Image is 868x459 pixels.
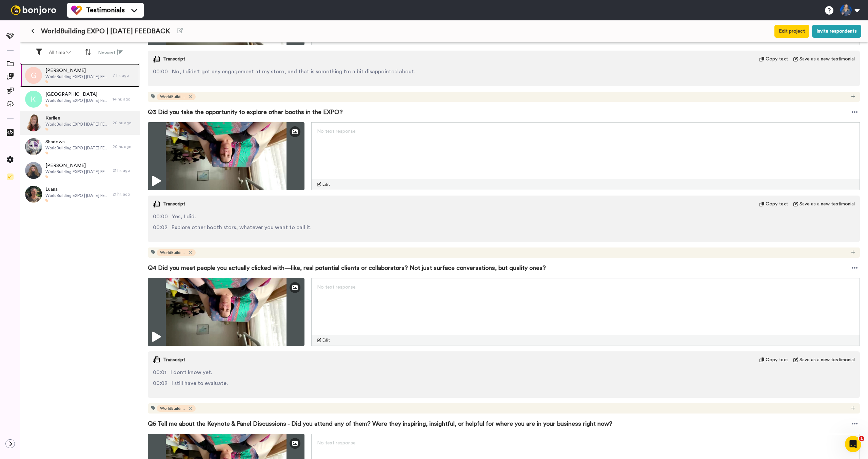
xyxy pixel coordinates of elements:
[20,159,140,182] a: [PERSON_NAME]WorldBuilding EXPO | [DATE] FEEDBACK21 hr. ago
[153,356,160,363] img: transcript.svg
[45,47,75,59] button: All time
[163,356,185,363] span: Transcript
[8,5,59,15] img: bj-logo-header-white.svg
[20,111,140,135] a: KarileeWorldBuilding EXPO | [DATE] FEEDBACK20 hr. ago
[45,162,109,169] span: [PERSON_NAME]
[45,122,109,127] span: WorldBuilding EXPO | [DATE] FEEDBACK
[86,5,125,15] span: Testimonials
[7,173,14,180] img: Checklist.svg
[322,182,330,187] span: Edit
[25,162,42,179] img: 38d45eaf-e5e9-48a8-8f24-2746ded53dd2.png
[163,201,185,207] span: Transcript
[25,91,42,108] img: k.png
[317,129,356,134] span: No text response
[148,122,304,190] img: d884ae64-0d69-45c1-9518-522279d55ec4-thumbnail_full-1757578096.jpg
[153,201,160,207] img: transcript.svg
[800,56,855,62] span: Save as a new testimonial
[766,356,788,363] span: Copy text
[172,223,312,232] span: Explore other booth stors, whatever you want to call it.
[25,67,42,84] img: g.png
[113,73,136,78] div: 7 hr. ago
[153,56,160,62] img: transcript.svg
[153,368,166,377] span: 00:01
[148,419,612,428] span: Q5 Tell me about the Keynote & Panel Discussions - Did you attend any of them? Were they inspirin...
[163,56,185,62] span: Transcript
[172,379,228,387] span: I still have to evaluate.
[45,169,109,175] span: WorldBuilding EXPO | [DATE] FEEDBACK
[25,138,42,155] img: 0d83f7a9-6b14-473a-adb0-193112f1df23.jpeg
[20,135,140,159] a: ShadowsWorldBuilding EXPO | [DATE] FEEDBACK20 hr. ago
[859,436,864,441] span: 1
[45,115,109,122] span: Karilee
[25,114,42,131] img: 4cab479a-aaf2-4853-b85d-d395ee55eefb.png
[148,107,343,117] span: Q3 Did you take the opportunity to explore other booths in the EXPO?
[317,285,356,290] span: No text response
[153,223,167,232] span: 00:02
[171,368,212,377] span: I don't know yet.
[45,193,109,198] span: WorldBuilding EXPO | [DATE] FEEDBACK
[45,67,109,74] span: [PERSON_NAME]
[45,98,109,103] span: WorldBuilding EXPO | [DATE] FEEDBACK
[774,25,809,38] button: Edit project
[113,120,136,126] div: 20 hr. ago
[45,74,109,79] span: WorldBuilding EXPO | [DATE] FEEDBACK
[812,25,861,38] button: Invite respondents
[71,5,82,16] img: tm-color.svg
[113,168,136,173] div: 21 hr. ago
[172,213,196,221] span: Yes, I did.
[45,139,109,145] span: Shadows
[845,436,861,452] iframe: Intercom live chat
[25,186,42,203] img: 4ccbde3d-66c5-4862-b6f0-3132448235bf.jpeg
[322,337,330,343] span: Edit
[113,144,136,149] div: 20 hr. ago
[160,250,187,255] span: WorldBuildingEXPO
[113,96,136,102] div: 14 hr. ago
[45,186,109,193] span: Luana
[317,441,356,445] span: No text response
[800,201,855,207] span: Save as a new testimonial
[160,406,187,411] span: WorldBuildingEXPO
[160,94,187,99] span: WorldBuildingEXPO
[153,68,168,76] span: 00:00
[20,63,140,87] a: [PERSON_NAME]WorldBuilding EXPO | [DATE] FEEDBACK7 hr. ago
[45,145,109,151] span: WorldBuilding EXPO | [DATE] FEEDBACK
[766,56,788,62] span: Copy text
[41,26,170,36] span: WorldBuilding EXPO | [DATE] FEEDBACK
[153,379,167,387] span: 00:02
[113,191,136,197] div: 21 hr. ago
[766,201,788,207] span: Copy text
[20,182,140,206] a: LuanaWorldBuilding EXPO | [DATE] FEEDBACK21 hr. ago
[94,46,127,59] button: Newest
[148,263,546,273] span: Q4 Did you meet people you actually clicked with—like, real potential clients or collaborators? N...
[172,68,415,76] span: No, I didn't get any engagement at my store, and that is something I'm a bit disappointed about.
[800,356,855,363] span: Save as a new testimonial
[45,91,109,98] span: [GEOGRAPHIC_DATA]
[148,278,304,346] img: d4efc92b-509d-4f3e-95f9-3f2ac1086138-thumbnail_full-1757578141.jpg
[20,87,140,111] a: [GEOGRAPHIC_DATA]WorldBuilding EXPO | [DATE] FEEDBACK14 hr. ago
[153,213,168,221] span: 00:00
